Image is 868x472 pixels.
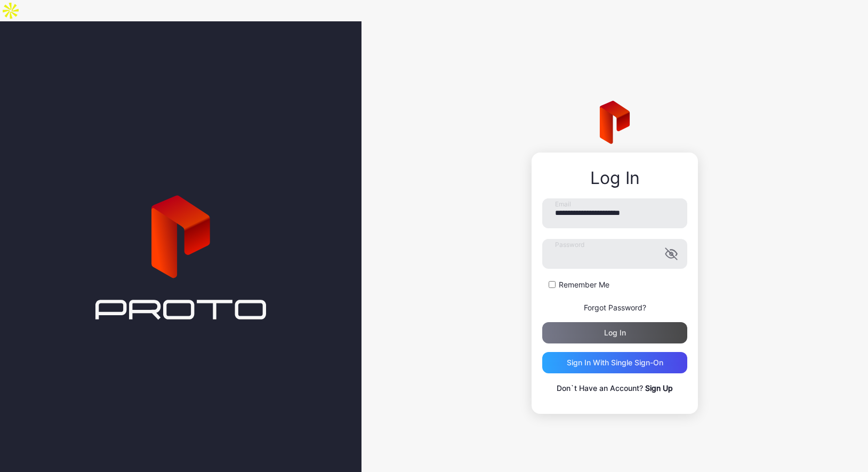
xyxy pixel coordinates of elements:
[542,169,687,188] div: Log In
[604,329,626,337] div: Log in
[542,322,687,343] button: Log in
[567,358,663,367] div: Sign in With Single Sign-On
[559,279,609,290] label: Remember Me
[542,352,687,373] button: Sign in With Single Sign-On
[584,303,646,312] a: Forgot Password?
[542,382,687,395] p: Don`t Have an Account?
[665,247,678,260] button: Password
[542,198,687,228] input: Email
[542,239,687,269] input: Password
[645,383,673,393] a: Sign Up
